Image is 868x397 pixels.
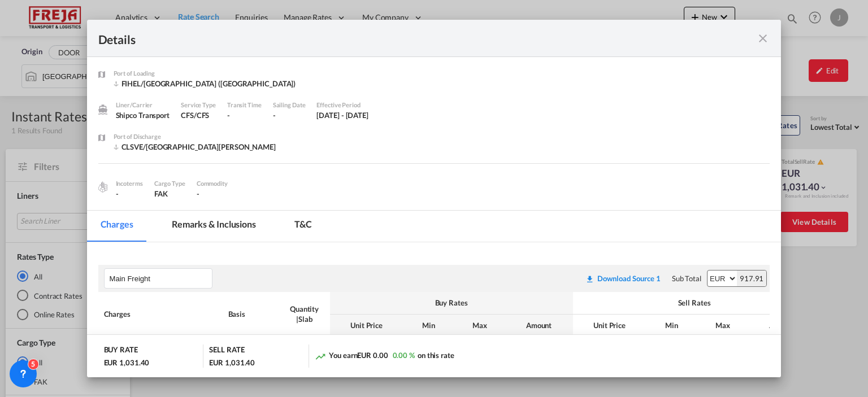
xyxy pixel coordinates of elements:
md-icon: icon-close fg-AAA8AD m-0 cursor [756,32,770,45]
th: Max [454,315,505,337]
div: - [227,110,262,120]
div: Effective Period [316,100,368,110]
div: Liner/Carrier [116,100,170,110]
div: Details [98,31,703,45]
div: Port of Loading [114,68,296,78]
md-pagination-wrapper: Use the left and right arrow keys to navigate between tabs [87,211,337,242]
md-dialog: Port of Loading ... [87,20,782,377]
div: SELL RATE [209,344,244,357]
div: Charges [104,309,217,319]
span: 0.00 % [393,351,415,360]
th: Min [646,315,697,337]
div: Sailing Date [273,100,306,110]
div: Download original source rate sheet [580,274,666,283]
div: Commodity [197,178,228,189]
div: Download original source rate sheet [585,274,661,283]
md-tab-item: T&C [281,211,325,242]
div: Buy Rates [336,298,567,308]
div: CLSVE/San Vicente [114,142,276,152]
input: Leg Name [110,270,212,287]
th: Amount [748,315,816,337]
span: EUR 0.00 [357,351,388,360]
img: cargo.png [97,181,109,193]
div: Cargo Type [154,178,185,189]
div: FAK [154,189,185,199]
div: 15 Sep 2025 - 30 Sep 2025 [316,110,368,120]
div: Port of Discharge [114,132,276,142]
div: Sell Rates [579,298,810,308]
div: Basis [228,309,274,319]
div: EUR 1,031.40 [209,357,255,368]
md-tab-item: Charges [87,211,147,242]
div: You earn on this rate [315,350,454,362]
div: EUR 1,031.40 [104,357,150,368]
th: Max [697,315,748,337]
button: Download original source rate sheet [580,268,666,289]
th: Amount [505,315,573,337]
div: 917.91 [737,271,766,286]
div: Service Type [181,100,216,110]
div: Shipco Transport [116,110,170,120]
md-tab-item: Remarks & Inclusions [158,211,270,242]
md-icon: icon-trending-up [315,351,326,362]
div: Quantity | Slab [285,304,324,324]
div: - [116,189,143,199]
th: Unit Price [573,315,646,337]
div: BUY RATE [104,344,138,357]
md-icon: icon-download [585,274,594,283]
div: FIHEL/Helsingfors (Helsinki) [114,78,296,89]
div: Incoterms [116,178,143,189]
th: Min [403,315,454,337]
span: CFS/CFS [181,111,209,120]
th: Unit Price [330,315,403,337]
div: Transit Time [227,100,262,110]
div: Sub Total [672,273,701,283]
span: - [197,189,199,198]
div: - [273,110,306,120]
div: Download Source 1 [597,274,661,283]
